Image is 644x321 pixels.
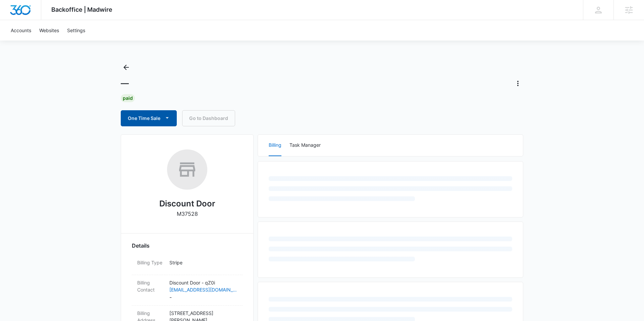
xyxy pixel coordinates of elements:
[121,94,135,102] div: Paid
[169,279,237,301] dd: -
[169,286,237,293] a: [EMAIL_ADDRESS][DOMAIN_NAME]
[513,78,523,89] button: Actions
[177,210,198,218] p: M37528
[269,135,281,156] button: Billing
[7,20,35,41] a: Accounts
[169,279,237,286] p: Discount Door - qZ0i
[137,279,164,293] dt: Billing Contact
[121,78,129,88] h1: —
[132,242,150,250] span: Details
[159,198,215,210] h2: Discount Door
[169,259,237,266] p: Stripe
[137,259,164,266] dt: Billing Type
[132,275,243,306] div: Billing ContactDiscount Door - qZ0i[EMAIL_ADDRESS][DOMAIN_NAME]-
[63,20,89,41] a: Settings
[289,135,321,156] button: Task Manager
[35,20,63,41] a: Websites
[51,6,112,13] span: Backoffice | Madwire
[182,110,235,126] a: Go to Dashboard
[121,110,177,126] button: One Time Sale
[121,62,131,73] button: Back
[132,255,243,275] div: Billing TypeStripe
